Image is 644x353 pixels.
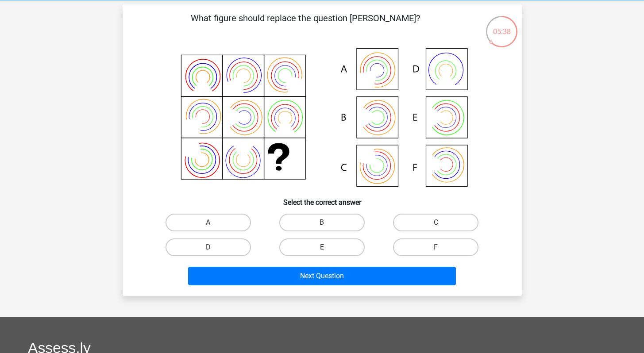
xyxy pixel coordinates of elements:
[137,191,508,207] h6: Select the correct answer
[393,238,478,256] label: F
[166,238,251,256] label: D
[279,214,365,231] label: B
[188,267,456,285] button: Next Question
[485,15,518,37] div: 05:38
[166,214,251,231] label: A
[279,238,365,256] label: E
[393,214,478,231] label: C
[137,12,474,38] p: What figure should replace the question [PERSON_NAME]?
